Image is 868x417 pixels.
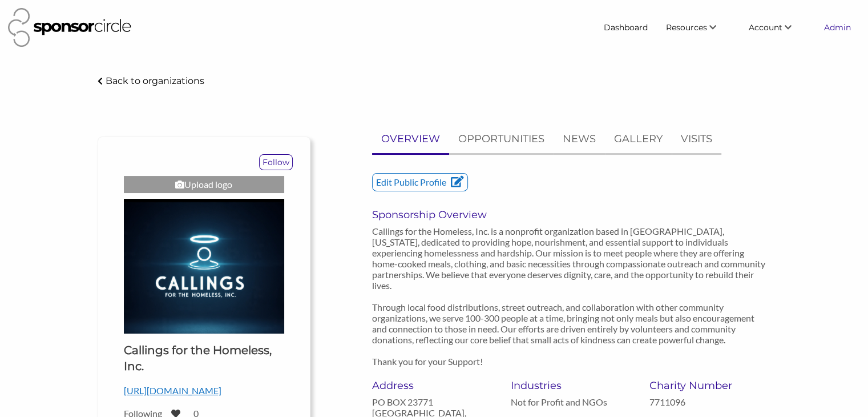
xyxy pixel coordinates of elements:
[563,131,596,147] p: NEWS
[649,396,770,407] p: 7711096
[614,131,663,147] p: GALLERY
[649,379,770,392] h6: Charity Number
[681,131,712,147] p: VISITS
[815,17,860,38] a: Admin
[657,17,740,38] li: Resources
[124,176,284,193] div: Upload logo
[124,383,284,398] p: [URL][DOMAIN_NAME]
[372,226,771,367] p: Callings for the Homeless, Inc. is a nonprofit organization based in [GEOGRAPHIC_DATA], [US_STATE...
[106,75,204,86] p: Back to organizations
[510,396,632,407] p: Not for Profit and NGOs
[381,131,440,147] p: OVERVIEW
[373,174,467,191] p: Edit Public Profile
[8,8,131,47] img: Sponsor Circle Logo
[124,199,284,334] img: Callings for the Homeless, Inc. Logo
[749,22,782,33] span: Account
[666,22,707,33] span: Resources
[124,342,284,374] h1: Callings for the Homeless, Inc.
[372,209,771,221] h6: Sponsorship Overview
[595,17,657,38] a: Dashboard
[372,379,494,392] h6: Address
[260,155,292,170] p: Follow
[740,17,815,38] li: Account
[510,379,632,392] h6: Industries
[458,131,544,147] p: OPPORTUNITIES
[372,396,494,407] p: PO BOX 23771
